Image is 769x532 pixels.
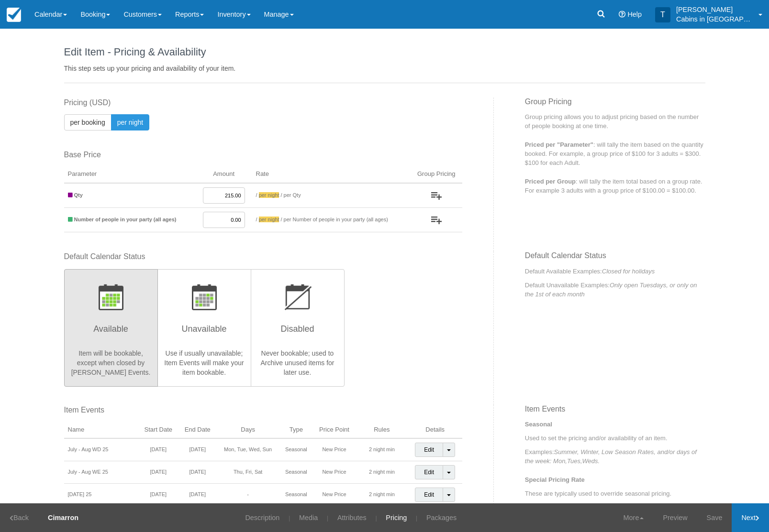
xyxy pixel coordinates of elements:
th: Amount [196,166,252,183]
p: : will tally the item based on the quantity booked. For example, a group price of $100 for 3 adul... [525,140,705,167]
label: Default Calendar Status [64,251,462,262]
td: New Price [313,461,356,484]
td: [DATE] [138,438,178,461]
td: Seasonal [279,461,313,484]
td: 2 night min [356,461,408,484]
th: Details [408,422,462,439]
img: checkfront-main-nav-mini-logo.png [7,8,21,22]
span: Help [627,11,642,18]
td: Mon, Tue, Wed, Sun [216,438,279,461]
th: Type [279,422,313,439]
button: per booking [64,114,111,130]
td: July - Aug WE 25 [64,461,138,484]
td: July - Aug WD 25 [64,438,138,461]
a: Edit [415,488,443,502]
p: This step sets up your pricing and availability of your item. [64,64,705,73]
label: Base Price [64,150,462,161]
strong: Priced per "Parameter" [525,141,593,148]
em: Summer, Winter, Low Season Rates, and/or days of the week: Mon,Tues,Weds. [525,448,697,465]
th: Price Point [313,422,356,439]
img: wizard-add-group-icon.png [431,192,442,200]
td: [DATE] [178,484,216,506]
span: / [256,217,257,222]
span: per night [259,192,279,198]
em: Closed for holidays [602,268,655,275]
td: New Price [313,484,356,506]
strong: Seasonal [525,421,552,428]
td: - [216,484,279,506]
span: / per Qty [281,192,301,198]
img: wizard-default-status-unavailable-icon.png [192,284,217,310]
td: Thu, Fri, Sat [216,461,279,484]
label: Pricing (USD) [64,98,462,109]
h3: Available [70,320,152,344]
strong: Qty [74,192,83,198]
span: per night [117,119,143,126]
a: Packages [419,503,464,532]
p: These are typically used to override seasonal pricing. [525,489,705,498]
i: Help [619,11,625,18]
a: Edit [415,465,443,479]
h3: Group Pricing [525,98,705,113]
th: Parameter [64,166,196,183]
h3: Unavailable [164,320,245,344]
p: Used to set the pricing and/or availability of an item. [525,434,705,443]
button: Available Item will be bookable, except when closed by [PERSON_NAME] Events. [64,269,158,387]
em: Only open Tuesdays, or only on the 1st of each month [525,282,697,298]
th: Rate [252,166,411,183]
th: Start Date [138,422,178,439]
span: per booking [70,119,105,126]
img: wizard-default-status-available-icon.png [99,284,123,310]
p: Default Available Examples: [525,267,705,276]
a: More [614,503,654,532]
span: per night [259,217,279,222]
a: Media [292,503,325,532]
strong: Cimarron [48,514,78,521]
a: Edit [415,443,443,457]
button: Unavailable Use if usually unavailable; Item Events will make your item bookable. [157,269,251,387]
td: [DATE] [138,461,178,484]
img: wizard-add-group-icon.png [431,217,442,224]
a: Preview [653,503,697,532]
th: End Date [178,422,216,439]
button: Disabled Never bookable; used to Archive unused items for later use. [251,269,345,387]
p: [PERSON_NAME] [676,5,753,14]
strong: Number of people in your party (all ages) [74,217,177,222]
p: Group pricing allows you to adjust pricing based on the number of people booking at one time. [525,112,705,130]
th: Group Pricing [411,166,462,183]
img: wizard-default-status-disabled-icon.png [283,284,312,310]
p: Cabins in [GEOGRAPHIC_DATA] [676,14,753,24]
a: Pricing [379,503,414,532]
span: / [256,192,257,198]
a: Attributes [330,503,374,532]
p: Item will be bookable, except when closed by [PERSON_NAME] Events. [70,348,152,377]
a: Save [697,503,732,532]
td: [DATE] [178,461,216,484]
td: Seasonal [279,484,313,506]
strong: Priced per Group [525,178,576,185]
td: Seasonal [279,438,313,461]
td: [DATE] [178,438,216,461]
td: [DATE] [138,484,178,506]
td: New Price [313,438,356,461]
strong: Special Pricing Rate [525,476,585,483]
div: T [655,7,670,22]
p: Never bookable; used to Archive unused items for later use. [257,348,338,377]
span: / per Number of people in your party (all ages) [281,217,388,222]
th: Rules [356,422,408,439]
a: Description [238,503,287,532]
h1: Edit Item - Pricing & Availability [64,46,705,58]
a: Next [732,503,769,532]
h3: Item Events [525,405,705,420]
th: Days [216,422,279,439]
h3: Disabled [257,320,338,344]
p: Use if usually unavailable; Item Events will make your item bookable. [164,348,245,377]
h3: Default Calendar Status [525,251,705,267]
p: Examples: [525,447,705,466]
td: 2 night min [356,484,408,506]
label: Item Events [64,405,462,416]
p: : will tally the item total based on a group rate. For example 3 adults with a group price of $10... [525,177,705,195]
p: Default Unavailable Examples: [525,281,705,299]
button: per night [111,114,149,130]
td: [DATE] 25 [64,484,138,506]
